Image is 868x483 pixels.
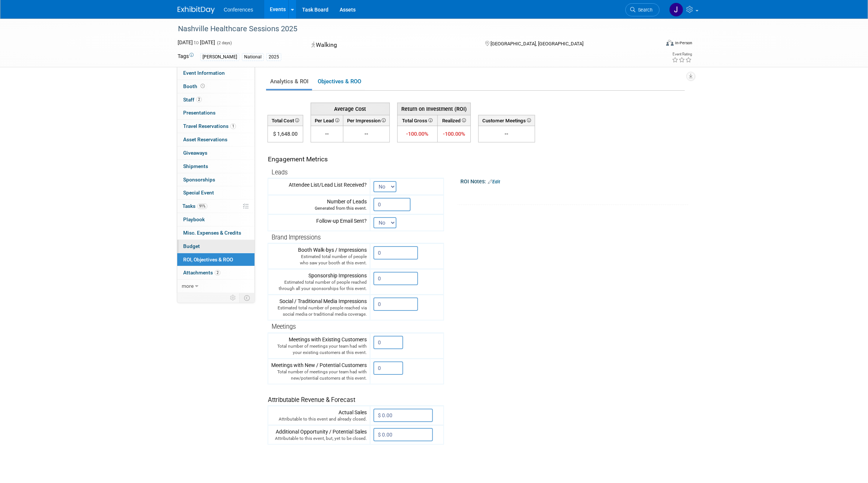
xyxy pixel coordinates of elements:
span: (2 days) [216,41,232,45]
span: Leads [272,169,288,176]
div: Engagement Metrics [268,155,441,164]
td: Tags [178,52,194,61]
div: Attributable Revenue & Forecast [268,386,440,405]
a: Shipments [177,160,255,173]
span: -100.00% [406,131,428,137]
a: Presentations [177,106,255,119]
a: Budget [177,240,255,253]
span: ROI, Objectives & ROO [183,257,233,263]
span: Booth [183,83,206,89]
div: -- [482,130,532,138]
span: Conferences [224,7,253,13]
a: Event Information [177,67,255,80]
span: Presentations [183,110,216,116]
div: Additional Opportunity / Potential Sales [271,428,367,442]
span: Meetings [272,323,296,330]
span: -- [325,131,329,137]
div: Follow-up Email Sent? [271,217,367,225]
div: In-Person [675,40,692,46]
span: Misc. Expenses & Credits [183,230,241,236]
div: Attendee List/Lead List Received? [271,181,367,189]
span: to [193,39,200,45]
span: Playbook [183,216,205,222]
div: Total number of meetings your team had with your existing customers at this event. [271,343,367,356]
div: [PERSON_NAME] [200,53,239,61]
a: Attachments2 [177,266,255,279]
a: Travel Reservations1 [177,120,255,133]
div: Number of Leads [271,198,367,212]
span: [GEOGRAPHIC_DATA], [GEOGRAPHIC_DATA] [490,41,583,46]
div: Estimated total number of people who saw your booth at this event. [271,254,367,266]
span: Shipments [183,163,208,169]
span: Attachments [183,270,220,276]
a: Asset Reservations [177,133,255,146]
a: Booth [177,80,255,93]
span: Special Event [183,190,214,196]
a: Analytics & ROI [266,74,312,89]
a: Search [625,3,660,16]
a: ROI, Objectives & ROO [177,253,255,266]
td: Toggle Event Tabs [240,293,255,303]
div: Meetings with Existing Customers [271,336,367,356]
div: National [242,53,264,61]
span: 2 [196,97,202,102]
div: Sponsorship Impressions [271,272,367,292]
a: more [177,280,255,293]
span: [DATE] [DATE] [178,39,215,45]
span: 91% [197,203,207,209]
img: Format-Inperson.png [666,40,674,46]
span: Travel Reservations [183,123,236,129]
th: Per Lead [311,115,343,126]
a: Objectives & ROO [314,74,365,89]
a: Giveaways [177,146,255,160]
span: Booth not reserved yet [199,83,206,89]
a: Sponsorships [177,173,255,186]
span: Budget [183,243,200,249]
div: Estimated total number of people reached through all your sponsorships for this event. [271,279,367,292]
div: Walking [309,39,473,52]
span: 2 [215,270,220,276]
a: Playbook [177,213,255,226]
span: Giveaways [183,150,207,156]
span: more [182,283,194,289]
div: Event Format [616,39,692,50]
a: Edit [488,179,500,184]
div: Booth Walk-bys / Impressions [271,246,367,266]
span: Asset Reservations [183,136,227,142]
th: Total Gross [398,115,438,126]
div: Generated from this event. [271,205,367,212]
span: -- [365,131,368,137]
div: Total number of meetings your team had with new/potential customers at this event. [271,369,367,381]
div: ROI Notes: [460,176,688,186]
a: Tasks91% [177,200,255,213]
div: Social / Traditional Media Impressions [271,297,367,318]
div: Actual Sales [271,409,367,422]
img: ExhibitDay [178,6,215,14]
span: Event Information [183,70,225,76]
div: Event Rating [672,52,692,56]
td: $ 1,648.00 [268,126,303,142]
span: Sponsorships [183,177,215,183]
th: Customer Meetings [479,115,535,126]
div: Estimated total number of people reached via social media or traditional media coverage. [271,305,367,318]
a: Misc. Expenses & Credits [177,226,255,239]
th: Realized [437,115,470,126]
span: Brand Impressions [272,234,321,241]
a: Special Event [177,186,255,199]
a: Staff2 [177,93,255,106]
span: Tasks [182,203,207,209]
td: Personalize Event Tab Strip [227,293,240,303]
div: Nashville Healthcare Sessions 2025 [175,22,648,36]
span: 1 [230,123,236,129]
th: Average Cost [311,103,390,115]
div: Meetings with New / Potential Customers [271,361,367,381]
span: Search [635,7,652,13]
th: Per Impression [343,115,390,126]
th: Total Cost [268,115,303,126]
span: -100.00% [443,131,465,137]
img: Jenny Clavero [669,3,683,17]
th: Return on Investment (ROI) [398,103,471,115]
div: Attributable to this event and already closed. [271,416,367,422]
div: 2025 [266,53,281,61]
span: Staff [183,97,202,103]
